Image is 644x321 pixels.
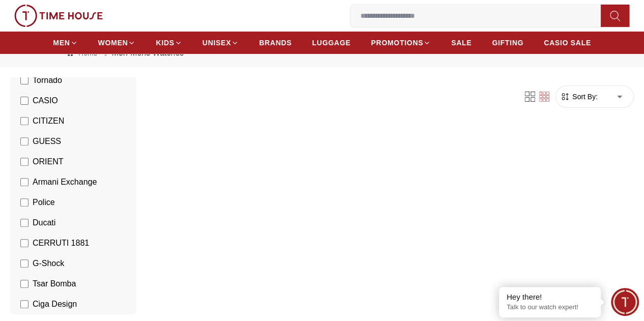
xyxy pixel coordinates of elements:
input: Ducati [20,219,29,227]
input: CASIO [20,97,29,105]
button: Sort By: [560,92,598,102]
a: MEN [53,34,77,52]
a: UNISEX [203,34,239,52]
a: LUGGAGE [312,34,351,52]
a: GIFTING [492,34,523,52]
span: Ciga Design [33,298,77,310]
input: Police [20,198,29,207]
span: LUGGAGE [312,38,351,48]
input: Tornado [20,76,29,84]
span: CASIO [33,95,58,107]
span: KIDS [156,38,174,48]
a: CASIO SALE [544,34,591,52]
input: ORIENT [20,158,29,166]
a: WOMEN [98,34,136,52]
span: CASIO SALE [544,38,591,48]
input: CITIZEN [20,117,29,125]
span: GIFTING [492,38,523,48]
span: MEN [53,38,70,48]
input: CERRUTI 1881 [20,239,29,247]
span: GUESS [33,135,61,148]
a: SALE [451,34,471,52]
input: GUESS [20,137,29,145]
span: Ducati [33,217,55,229]
span: Sort By: [570,92,598,102]
input: Armani Exchange [20,178,29,186]
input: Ciga Design [20,300,29,308]
span: SALE [451,38,471,48]
input: Tsar Bomba [20,280,29,288]
a: KIDS [156,34,182,52]
span: Tsar Bomba [33,278,76,290]
div: Hey there! [507,292,593,302]
span: Armani Exchange [33,176,97,188]
span: Tornado [33,74,62,86]
span: G-Shock [33,257,64,270]
span: CITIZEN [33,115,64,127]
span: ORIENT [33,156,63,168]
a: BRANDS [259,34,292,52]
input: G-Shock [20,259,29,268]
img: ... [14,5,103,27]
span: BRANDS [259,38,292,48]
div: Chat Widget [611,288,639,316]
span: WOMEN [98,38,128,48]
span: CERRUTI 1881 [33,237,89,249]
a: PROMOTIONS [371,34,431,52]
span: Police [33,196,55,209]
p: Talk to our watch expert! [507,303,593,312]
span: PROMOTIONS [371,38,424,48]
span: UNISEX [203,38,231,48]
